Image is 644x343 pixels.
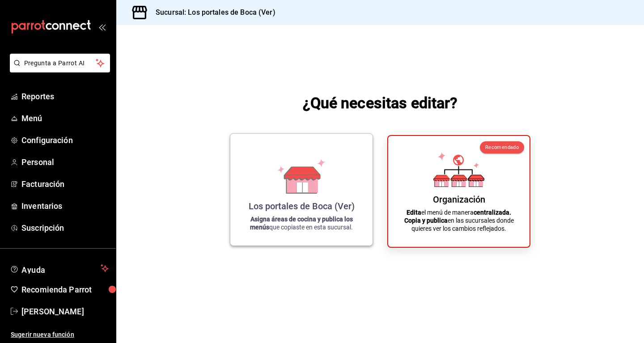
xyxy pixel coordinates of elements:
span: Facturación [21,178,109,190]
span: Pregunta a Parrot AI [24,59,96,68]
a: Pregunta a Parrot AI [6,65,110,74]
h1: ¿Qué necesitas editar? [303,92,458,114]
span: Personal [21,156,109,168]
span: Configuración [21,134,109,146]
strong: Copia y publica [404,217,448,224]
p: el menú de manera en las sucursales donde quieres ver los cambios reflejados. [399,208,519,233]
span: Reportes [21,90,109,102]
span: Ayuda [21,263,97,274]
strong: centralizada. [474,209,511,216]
div: Organización [433,194,485,205]
span: [PERSON_NAME] [21,305,109,318]
div: Los portales de Boca (Ver) [249,201,355,212]
button: Pregunta a Parrot AI [10,54,110,72]
span: Inventarios [21,200,109,212]
span: Recomendado [485,144,519,150]
span: Sugerir nueva función [11,330,109,339]
strong: Edita [407,209,421,216]
h3: Sucursal: Los portales de Boca (Ver) [148,7,275,18]
button: open_drawer_menu [98,23,106,30]
span: Menú [21,112,109,124]
p: que copiaste en esta sucursal. [241,215,362,231]
span: Recomienda Parrot [21,284,109,296]
strong: Asigna áreas de cocina y publica los menús [250,216,353,231]
span: Suscripción [21,222,109,234]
